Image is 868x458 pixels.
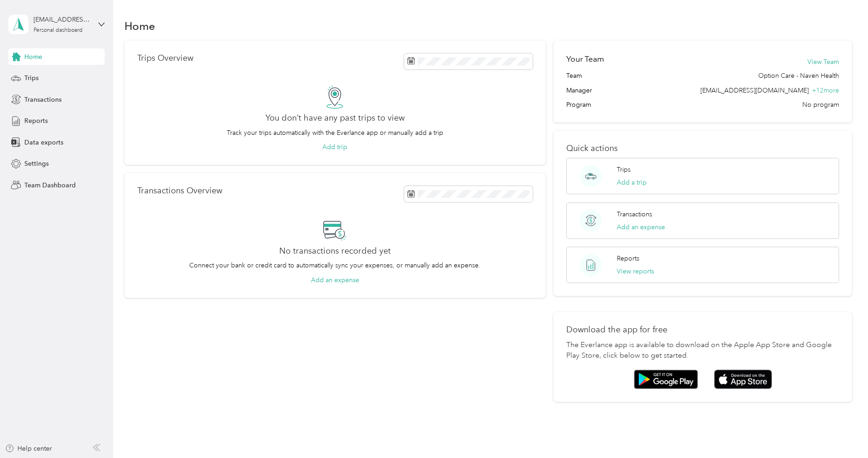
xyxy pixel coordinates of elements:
p: Download the app for free [566,325,839,335]
span: No program [802,100,839,110]
p: The Everlance app is available to download on the Apple App Store and Google Play Store, click be... [566,340,839,362]
span: + 12 more [812,87,839,94]
div: Personal dashboard [34,28,83,33]
span: Transactions [24,95,62,104]
h2: No transactions recorded yet [279,246,391,256]
button: Add a trip [617,178,647,187]
h1: Home [124,21,155,31]
span: [EMAIL_ADDRESS][DOMAIN_NAME] [700,87,809,94]
span: Manager [566,86,592,95]
span: Team Dashboard [24,180,76,190]
p: Transactions Overview [137,186,222,196]
p: Transactions [617,209,652,219]
p: Track your trips automatically with the Everlance app or manually add a trip [227,128,443,138]
span: Trips [24,73,39,83]
p: Reports [617,254,639,263]
iframe: Everlance-gr Chat Button Frame [817,406,868,458]
img: Google play [634,370,698,389]
span: Settings [24,159,49,168]
img: App store [714,370,772,389]
span: Program [566,100,591,110]
button: Add an expense [617,222,665,232]
button: View Team [807,57,839,67]
button: Add an expense [311,275,359,285]
span: Team [566,71,582,81]
span: Option Care - Naven Health [758,71,839,81]
p: Trips [617,165,631,174]
p: Quick actions [566,144,839,153]
p: Trips Overview [137,53,193,63]
button: Add trip [322,142,347,152]
h2: You don’t have any past trips to view [265,113,405,123]
button: Help center [5,444,52,453]
p: Connect your bank or credit card to automatically sync your expenses, or manually add an expense. [189,261,480,270]
span: Reports [24,116,48,126]
h2: Your Team [566,53,604,65]
button: View reports [617,267,654,276]
div: [EMAIL_ADDRESS][DOMAIN_NAME] [34,15,91,24]
span: Home [24,52,42,62]
span: Data exports [24,138,63,147]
